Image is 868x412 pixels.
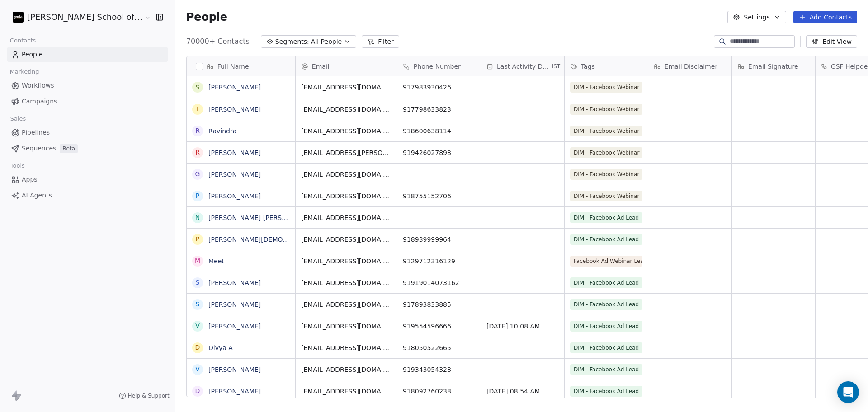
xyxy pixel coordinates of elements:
[748,62,798,71] span: Email Signature
[22,175,38,184] span: Apps
[570,234,642,245] span: DIM - Facebook Ad Lead
[581,62,595,71] span: Tags
[7,188,168,203] a: AI Agents
[301,83,392,92] span: [EMAIL_ADDRESS][DOMAIN_NAME]
[732,56,815,76] div: Email Signature
[414,62,461,71] span: Phone Number
[301,257,392,266] span: [EMAIL_ADDRESS][DOMAIN_NAME]
[570,126,642,136] span: DIM - Facebook Webinar Signup Time
[195,386,200,396] div: D
[195,169,200,179] div: G
[187,56,295,76] div: Full Name
[486,387,559,396] span: [DATE] 08:54 AM
[208,257,224,265] a: Meet
[208,323,261,330] a: [PERSON_NAME]
[22,191,52,200] span: AI Agents
[60,144,78,153] span: Beta
[195,148,200,157] div: R
[13,12,24,23] img: Zeeshan%20Neck%20Print%20Dark.png
[195,321,200,331] div: V
[22,128,50,137] span: Pipelines
[570,277,642,288] span: DIM - Facebook Ad Lead
[208,171,261,178] a: [PERSON_NAME]
[195,213,200,222] div: N
[301,126,392,136] span: [EMAIL_ADDRESS][DOMAIN_NAME]
[403,126,475,136] span: 918600638114
[195,300,199,309] div: s
[570,191,642,201] span: DIM - Facebook Webinar Signup Time
[208,344,233,351] a: Divya A
[727,11,786,23] button: Settings
[128,392,170,399] span: Help & Support
[570,299,642,310] span: DIM - Facebook Ad Lead
[208,149,261,156] a: [PERSON_NAME]
[301,343,392,352] span: [EMAIL_ADDRESS][DOMAIN_NAME]
[195,278,199,287] div: S
[296,56,397,76] div: Email
[22,144,56,153] span: Sequences
[11,9,139,25] button: [PERSON_NAME] School of Finance LLP
[27,11,143,23] span: [PERSON_NAME] School of Finance LLP
[217,62,249,71] span: Full Name
[187,76,296,398] div: grid
[552,63,561,70] span: IST
[208,106,261,113] a: [PERSON_NAME]
[208,366,261,373] a: [PERSON_NAME]
[497,62,550,71] span: Last Activity Date
[119,392,170,399] a: Help & Support
[403,83,475,92] span: 917983930426
[403,322,475,331] span: 919554596666
[301,322,392,331] span: [EMAIL_ADDRESS][DOMAIN_NAME]
[196,191,199,201] div: P
[648,56,731,76] div: Email Disclaimer
[570,82,642,93] span: DIM - Facebook Webinar Signup Time
[275,37,309,47] span: Segments:
[195,126,200,136] div: R
[7,47,168,62] a: People
[6,112,30,126] span: Sales
[208,279,261,286] a: [PERSON_NAME]
[486,322,559,331] span: [DATE] 10:08 AM
[208,192,261,200] a: [PERSON_NAME]
[570,104,642,115] span: DIM - Facebook Webinar Signup Time
[186,10,227,24] span: People
[208,127,236,135] a: Ravindra
[397,56,481,76] div: Phone Number
[570,169,642,180] span: DIM - Facebook Webinar Signup Time
[195,256,200,266] div: M
[208,236,333,243] a: [PERSON_NAME][DEMOGRAPHIC_DATA]
[793,11,857,23] button: Add Contacts
[195,365,200,374] div: V
[481,56,564,76] div: Last Activity DateIST
[403,235,475,244] span: 918939999964
[195,343,200,352] div: D
[403,300,475,309] span: 917893833885
[197,104,198,114] div: I
[301,192,392,201] span: [EMAIL_ADDRESS][DOMAIN_NAME]
[301,365,392,374] span: [EMAIL_ADDRESS][DOMAIN_NAME]
[6,159,28,173] span: Tools
[806,35,857,48] button: Edit View
[403,105,475,114] span: 917798633823
[301,148,392,157] span: [EMAIL_ADDRESS][PERSON_NAME][DOMAIN_NAME]
[301,387,392,396] span: [EMAIL_ADDRESS][DOMAIN_NAME]
[665,62,717,71] span: Email Disclaimer
[22,50,43,59] span: People
[312,62,330,71] span: Email
[403,343,475,352] span: 918050522665
[362,35,399,48] button: Filter
[403,257,475,266] span: 9129712316129
[7,78,168,93] a: Workflows
[570,364,642,375] span: DIM - Facebook Ad Lead
[311,37,342,47] span: All People
[196,234,199,244] div: P
[195,83,199,92] div: S
[301,213,392,222] span: [EMAIL_ADDRESS][DOMAIN_NAME]
[208,388,261,395] a: [PERSON_NAME]
[301,235,392,244] span: [EMAIL_ADDRESS][DOMAIN_NAME]
[186,36,250,47] span: 70000+ Contacts
[565,56,648,76] div: Tags
[403,387,475,396] span: 918092760238
[837,381,859,403] div: Open Intercom Messenger
[6,34,40,47] span: Contacts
